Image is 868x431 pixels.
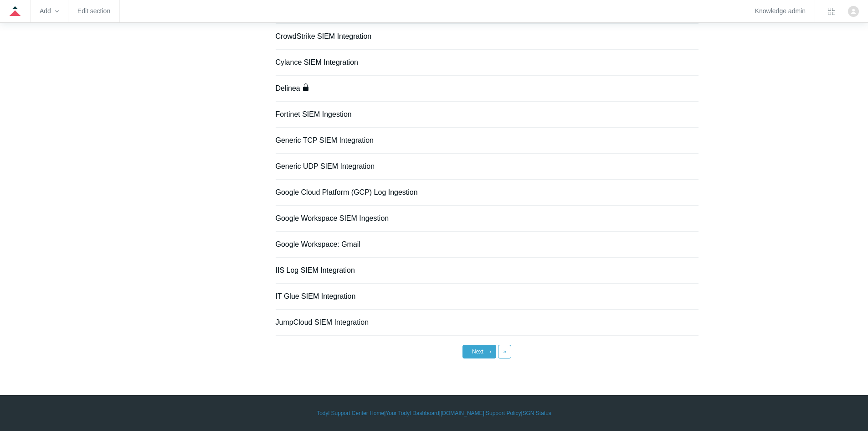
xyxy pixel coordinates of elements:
[276,188,418,196] a: Google Cloud Platform (GCP) Log Ingestion
[276,266,355,274] a: IIS Log SIEM Integration
[472,348,483,355] span: Next
[276,292,356,300] a: IT Glue SIEM Integration
[462,345,496,358] a: Next
[385,409,439,417] a: Your Todyl Dashboard
[40,9,59,14] zd-hc-trigger: Add
[276,240,360,248] a: Google Workspace: Gmail
[441,409,484,417] a: [DOMAIN_NAME]
[170,409,699,417] div: | | | |
[489,348,491,355] span: ›
[276,58,358,66] a: Cylance SIEM Integration
[77,9,110,14] a: Edit section
[848,6,859,17] img: user avatar
[848,6,859,17] zd-hc-trigger: Click your profile icon to open the profile menu
[276,84,300,92] a: Delinea
[276,32,372,40] a: CrowdStrike SIEM Integration
[486,409,521,417] a: Support Policy
[317,409,384,417] a: Todyl Support Center Home
[755,9,806,14] a: Knowledge admin
[503,348,506,355] span: »
[302,83,309,91] svg: Only visible to agents and admins
[276,162,375,170] a: Generic UDP SIEM Integration
[276,110,352,118] a: Fortinet SIEM Ingestion
[276,318,369,326] a: JumpCloud SIEM Integration
[276,136,374,144] a: Generic TCP SIEM Integration
[523,409,551,417] a: SGN Status
[276,214,389,222] a: Google Workspace SIEM Ingestion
